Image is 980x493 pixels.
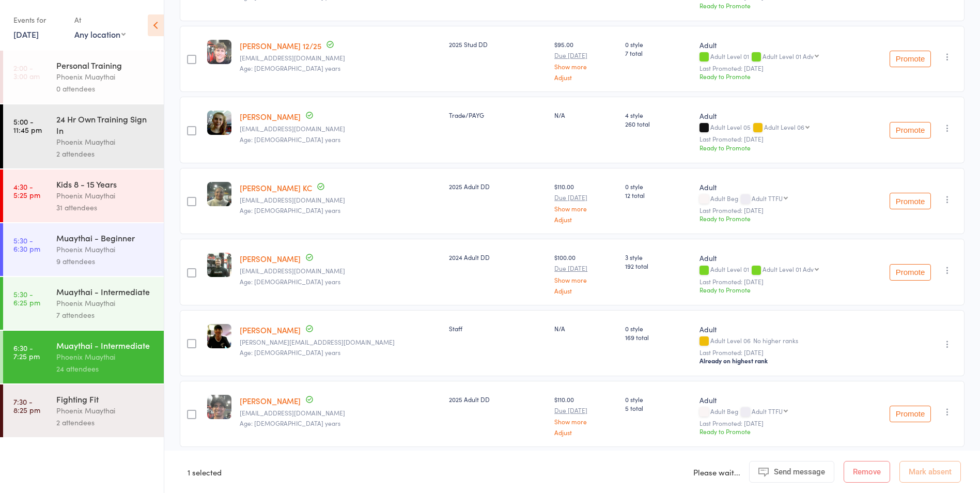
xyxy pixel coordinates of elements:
div: $110.00 [554,182,617,223]
div: Ready to Promote [699,214,859,223]
span: 169 total [625,333,691,342]
div: Phoenix Muaythai [56,71,155,83]
a: Adjust [554,287,617,294]
small: tracy@phoenixgym.com.au [240,338,441,346]
img: image1722645306.png [207,182,231,206]
button: Mark absent [899,461,961,483]
small: oliviamkerr@outlook.com [240,125,441,132]
button: Remove [844,461,890,483]
div: 31 attendees [56,202,155,213]
div: At [74,11,126,28]
a: Adjust [554,216,617,223]
div: 24 Hr Own Training Sign In [56,113,155,136]
span: 7 total [625,49,691,57]
small: Due [DATE] [554,194,617,201]
a: Show more [554,63,617,70]
div: Phoenix Muaythai [56,136,155,148]
div: Adult Level 06 [699,337,859,346]
button: Send message [749,461,834,483]
button: Promote [890,193,931,209]
div: Ready to Promote [699,72,859,81]
a: 5:30 -6:25 pmMuaythai - IntermediatePhoenix Muaythai7 attendees [3,277,164,330]
small: Due [DATE] [554,407,617,414]
small: Last Promoted: [DATE] [699,420,859,427]
span: Age: [DEMOGRAPHIC_DATA] years [240,64,340,72]
div: Muaythai - Intermediate [56,340,155,351]
span: Age: [DEMOGRAPHIC_DATA] years [240,419,340,427]
div: Adult [699,40,859,50]
a: Adjust [554,74,617,81]
div: Adult Level 01 [699,53,859,61]
small: Last Promoted: [DATE] [699,135,859,143]
small: sjrburrows@gmail.com [240,267,441,274]
a: [PERSON_NAME] [240,111,301,122]
img: image1721637742.png [207,324,231,348]
time: 5:30 - 6:30 pm [13,236,40,253]
span: 192 total [625,261,691,270]
time: 6:30 - 7:25 pm [13,344,40,360]
div: Phoenix Muaythai [56,243,155,255]
div: N/A [554,324,617,333]
div: Fighting Fit [56,393,155,405]
div: $95.00 [554,40,617,81]
a: 4:30 -5:25 pmKids 8 - 15 YearsPhoenix Muaythai31 attendees [3,170,164,222]
a: 7:30 -8:25 pmFighting FitPhoenix Muaythai2 attendees [3,384,164,437]
div: Ready to Promote [699,285,859,294]
div: $100.00 [554,253,617,294]
div: Adult Level 05 [699,124,859,132]
div: Events for [13,11,64,28]
a: Adjust [554,429,617,436]
div: 7 attendees [56,309,155,321]
span: Send message [774,467,825,476]
a: [DATE] [13,28,39,40]
a: [PERSON_NAME] 12/25 [240,40,321,51]
a: 6:30 -7:25 pmMuaythai - IntermediatePhoenix Muaythai24 attendees [3,331,164,383]
div: Phoenix Muaythai [56,297,155,309]
div: Adult Level 06 [764,124,804,130]
small: Due [DATE] [554,52,617,59]
div: 2025 Adult DD [449,182,546,191]
small: Last Promoted: [DATE] [699,278,859,285]
div: Trade/PAYG [449,111,546,119]
img: image1722645506.png [207,253,231,277]
small: Due [DATE] [554,265,617,272]
div: Adult TTFU [752,408,783,414]
span: 0 style [625,324,691,333]
a: Show more [554,418,617,425]
a: Show more [554,205,617,212]
div: Phoenix Muaythai [56,405,155,417]
div: 2024 Adult DD [449,253,546,261]
div: Adult [699,395,859,405]
span: 3 style [625,253,691,261]
div: Please wait... [693,461,740,483]
span: Age: [DEMOGRAPHIC_DATA] years [240,348,340,357]
div: Adult Beg [699,195,859,204]
time: 4:30 - 5:25 pm [13,182,40,199]
button: Promote [890,122,931,138]
span: Age: [DEMOGRAPHIC_DATA] years [240,206,340,214]
span: No higher ranks [753,336,798,345]
div: Ready to Promote [699,1,859,10]
span: 4 style [625,111,691,119]
div: Already on highest rank [699,357,859,365]
div: Muaythai - Beginner [56,232,155,243]
div: Adult [699,253,859,263]
div: Adult Level 01 Adv [763,53,814,59]
a: [PERSON_NAME] KC [240,182,312,193]
img: image1722298299.png [207,111,231,135]
button: Promote [890,51,931,67]
small: zubu97@gmail.com [240,409,441,417]
time: 2:00 - 3:00 am [13,64,40,80]
span: Age: [DEMOGRAPHIC_DATA] years [240,277,340,286]
span: 260 total [625,119,691,128]
div: N/A [554,111,617,119]
div: Adult Beg [699,408,859,417]
button: Promote [890,406,931,422]
span: 0 style [625,395,691,404]
small: rasmikc01@gmail.com [240,196,441,204]
div: Personal Training [56,59,155,71]
img: image1738972949.png [207,40,231,64]
small: Last Promoted: [DATE] [699,65,859,72]
div: Kids 8 - 15 Years [56,178,155,190]
div: 9 attendees [56,255,155,267]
